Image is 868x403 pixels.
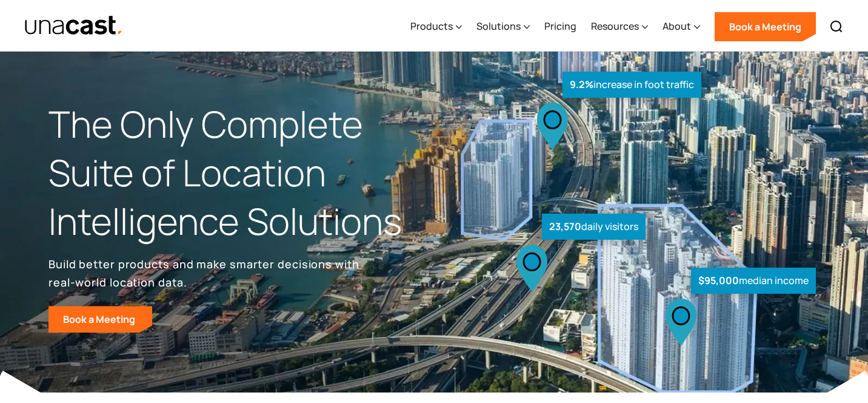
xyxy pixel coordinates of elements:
[542,214,646,240] div: daily visitors
[476,19,521,33] div: Solutions
[549,220,581,233] strong: 23,570
[663,2,700,52] div: About
[591,19,639,33] div: Resources
[24,15,123,36] a: home
[691,268,816,294] div: median income
[829,19,844,34] img: Search icon
[544,2,576,52] a: Pricing
[48,255,364,291] p: Build better products and make smarter decisions with real-world location data.
[48,306,152,333] a: Book a Meeting
[24,15,123,36] img: Unacast text logo
[563,72,701,98] div: increase in foot traffic
[663,19,691,33] div: About
[591,2,648,52] div: Resources
[698,274,739,287] strong: $95,000
[410,19,453,33] div: Products
[410,2,462,52] div: Products
[570,78,593,91] strong: 9.2%
[48,100,434,245] h1: The Only Complete Suite of Location Intelligence Solutions
[715,12,816,41] a: Book a Meeting
[476,2,530,52] div: Solutions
